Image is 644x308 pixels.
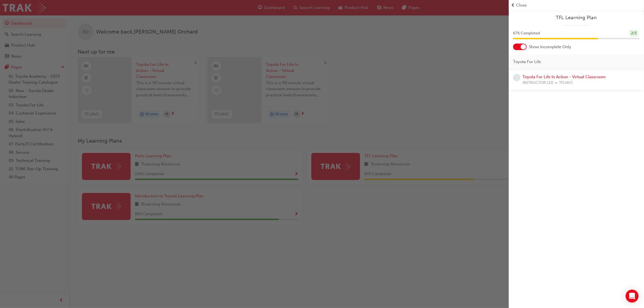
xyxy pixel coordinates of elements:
span: 67 % Completed [513,30,540,37]
a: Toyota For Life In Action - Virtual Classroom [523,74,606,79]
div: 2 / 3 [629,30,639,37]
span: INSTRUCTOR LED [523,80,553,86]
span: Toyota For Life [513,59,541,65]
span: TFLIAVC [559,80,573,86]
div: Open Intercom Messenger [626,290,639,303]
span: learningRecordVerb_NONE-icon [513,74,520,81]
span: Close [516,2,527,8]
span: prev-icon [511,2,515,8]
a: TFL Learning Plan [513,15,640,21]
span: Show Incomplete Only [529,44,571,50]
button: prev-iconClose [511,2,642,8]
